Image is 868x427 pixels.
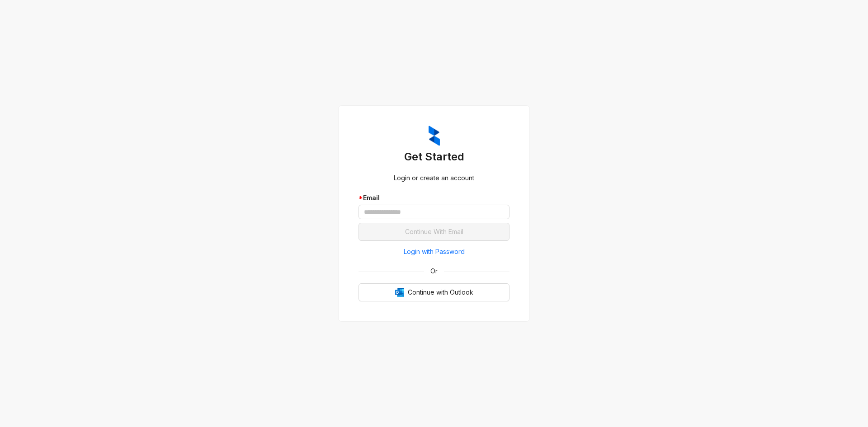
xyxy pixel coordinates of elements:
div: Login or create an account [359,173,509,183]
img: ZumaIcon [429,126,440,146]
h3: Get Started [359,150,509,164]
button: Login with Password [359,244,509,259]
span: Login with Password [404,247,465,257]
button: OutlookContinue with Outlook [359,283,509,301]
div: Email [359,193,509,203]
img: Outlook [395,288,404,297]
span: Continue with Outlook [408,287,473,297]
span: Or [424,266,444,276]
button: Continue With Email [359,223,509,241]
